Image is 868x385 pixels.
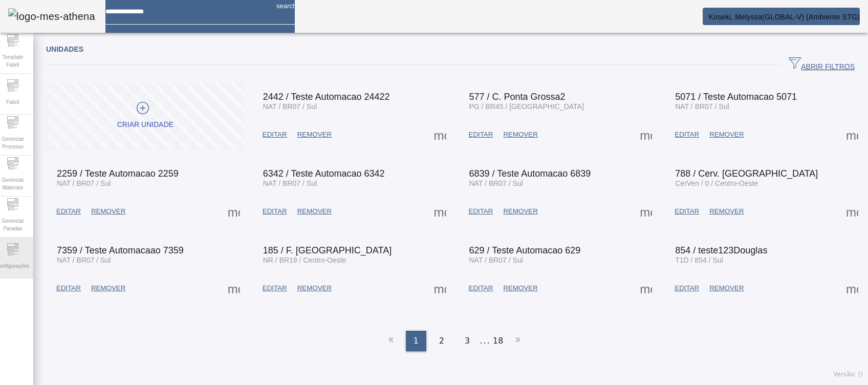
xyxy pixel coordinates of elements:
button: Mais [431,125,449,144]
span: REMOVER [709,283,744,293]
span: 3 [465,335,470,347]
button: EDITAR [464,279,498,297]
button: REMOVER [292,202,337,221]
span: EDITAR [675,130,699,140]
button: Mais [843,202,861,221]
span: T1D / 854 / Sul [675,256,723,264]
button: EDITAR [257,125,292,144]
span: 2442 / Teste Automacao 24422 [263,92,390,102]
span: EDITAR [469,130,493,140]
button: REMOVER [86,202,131,221]
span: EDITAR [56,283,81,293]
button: REMOVER [86,279,131,297]
span: REMOVER [503,206,537,217]
span: 6342 / Teste Automacao 6342 [263,168,385,179]
button: EDITAR [464,125,498,144]
span: REMOVER [709,130,744,140]
li: 18 [493,331,503,351]
span: ABRIR FILTROS [789,57,855,72]
button: REMOVER [498,202,542,221]
li: ... [480,331,490,351]
button: Mais [431,202,449,221]
span: NAT / BR07 / Sul [469,256,523,264]
span: 788 / Cerv. [GEOGRAPHIC_DATA] [675,168,818,179]
span: REMOVER [91,283,125,293]
span: 854 / teste123Douglas [675,245,767,255]
span: EDITAR [56,206,81,217]
span: NAT / BR07 / Sul [57,256,111,264]
button: REMOVER [292,279,337,297]
button: REMOVER [704,279,749,297]
span: EDITAR [675,206,699,217]
button: EDITAR [257,202,292,221]
button: EDITAR [669,202,704,221]
span: EDITAR [263,206,287,217]
button: Mais [225,279,243,297]
span: EDITAR [469,283,493,293]
span: REMOVER [297,283,332,293]
button: EDITAR [669,125,704,144]
span: NR / BR19 / Centro-Oeste [263,256,346,264]
span: Koseki, Melyssa(GLOBAL-V) (Ambiente STG) [708,13,860,21]
span: NAT / BR07 / Sul [675,102,729,111]
button: EDITAR [257,279,292,297]
span: 577 / C. Ponta Grossa2 [469,92,566,102]
span: 6839 / Teste Automacao 6839 [469,168,591,179]
button: REMOVER [292,125,337,144]
span: REMOVER [503,283,537,293]
button: REMOVER [704,125,749,144]
button: Mais [637,202,655,221]
span: 5071 / Teste Automacao 5071 [675,92,797,102]
span: CerVen / 0 / Centro-Oeste [675,179,758,187]
span: EDITAR [675,283,699,293]
span: EDITAR [263,283,287,293]
span: 185 / F. [GEOGRAPHIC_DATA] [263,245,392,255]
span: REMOVER [709,206,744,217]
div: Criar unidade [117,120,173,130]
span: REMOVER [297,130,332,140]
span: 7359 / Teste Automacaao 7359 [57,245,184,255]
span: NAT / BR07 / Sul [57,179,111,187]
button: Mais [843,125,861,144]
span: 2 [439,335,444,347]
img: logo-mes-athena [8,8,95,25]
button: ABRIR FILTROS [780,55,863,74]
span: 629 / Teste Automacao 629 [469,245,581,255]
button: Mais [843,279,861,297]
span: Fabril [3,95,22,109]
button: EDITAR [669,279,704,297]
span: Versão: () [833,371,863,378]
button: EDITAR [51,202,86,221]
span: REMOVER [503,130,537,140]
button: Criar unidade [46,81,245,151]
button: EDITAR [464,202,498,221]
button: REMOVER [704,202,749,221]
span: 2259 / Teste Automacao 2259 [57,168,179,179]
button: Mais [225,202,243,221]
span: NAT / BR07 / Sul [469,179,523,187]
span: Unidades [46,45,83,53]
button: REMOVER [498,125,542,144]
button: Mais [431,279,449,297]
span: REMOVER [297,206,332,217]
button: Mais [637,125,655,144]
span: PG / BR45 / [GEOGRAPHIC_DATA] [469,102,584,111]
span: REMOVER [91,206,125,217]
span: EDITAR [263,130,287,140]
span: NAT / BR07 / Sul [263,102,317,111]
button: EDITAR [51,279,86,297]
button: REMOVER [498,279,542,297]
span: EDITAR [469,206,493,217]
span: NAT / BR07 / Sul [263,179,317,187]
button: Mais [637,279,655,297]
